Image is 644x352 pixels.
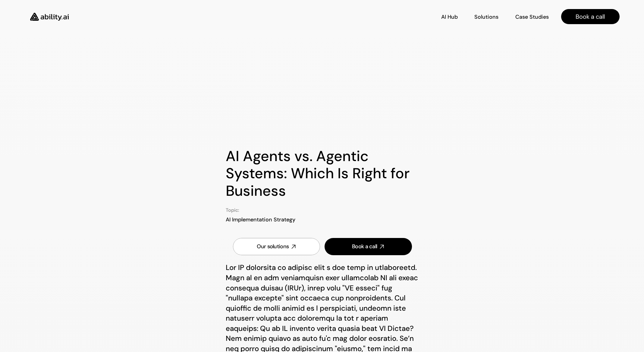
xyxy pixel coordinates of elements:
a: Our solutions [233,238,320,255]
a: Solutions [474,11,498,22]
p: Topic: [226,207,239,214]
div: Book a call [352,243,377,250]
a: Case Studies [515,11,549,22]
a: Book a call [325,238,412,255]
p: Solutions [474,13,498,21]
div: Our solutions [257,243,289,250]
a: AI Hub [441,11,458,22]
p: AI Hub [441,13,458,21]
p: AI Implementation Strategy [226,216,419,224]
nav: Main navigation [77,9,620,24]
h1: AI Agents vs. Agentic Systems: Which Is Right for Business [226,147,419,200]
p: Book a call [576,12,605,21]
p: Case Studies [515,13,549,21]
a: Book a call [561,9,620,24]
